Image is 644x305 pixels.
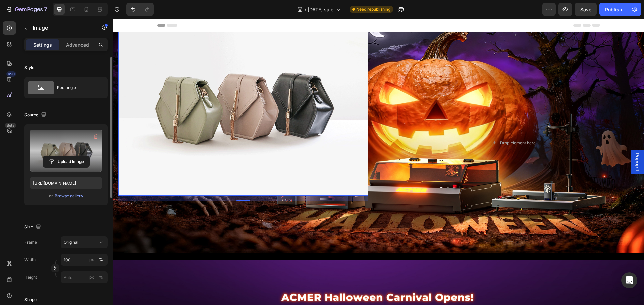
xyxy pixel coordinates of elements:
[97,273,105,281] button: px
[24,297,37,303] div: Shape
[580,7,591,12] span: Save
[33,24,90,32] p: Image
[113,19,644,305] iframe: Design area
[5,123,16,128] div: Beta
[88,256,96,264] button: %
[61,254,108,266] input: px%
[99,257,103,263] div: %
[3,3,50,16] button: 7
[64,239,78,245] span: Original
[30,177,102,189] input: https://example.com/image.jpg
[305,6,306,13] span: /
[521,134,528,152] span: Popup 1
[44,5,47,13] p: 7
[24,274,37,280] label: Height
[88,273,96,281] button: %
[61,271,108,283] input: px%
[599,3,628,16] button: Publish
[33,41,52,48] p: Settings
[97,256,105,264] button: px
[605,6,622,13] div: Publish
[61,236,108,248] button: Original
[89,274,94,280] div: px
[621,272,637,288] div: Open Intercom Messenger
[24,65,34,71] div: Style
[99,274,103,280] div: %
[387,122,423,127] div: Drop element here
[43,156,90,168] button: Upload Image
[55,193,83,199] div: Browse gallery
[6,71,16,77] div: 450
[49,192,53,200] span: or
[575,3,597,16] button: Save
[66,41,89,48] p: Advanced
[24,223,42,232] div: Size
[54,193,84,199] button: Browse gallery
[57,80,98,95] div: Rectangle
[89,257,94,263] div: px
[24,257,36,263] label: Width
[126,3,154,16] div: Undo/Redo
[356,6,390,12] span: Need republishing
[24,239,37,245] label: Frame
[308,6,333,13] span: [DATE] sale
[24,110,48,120] div: Source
